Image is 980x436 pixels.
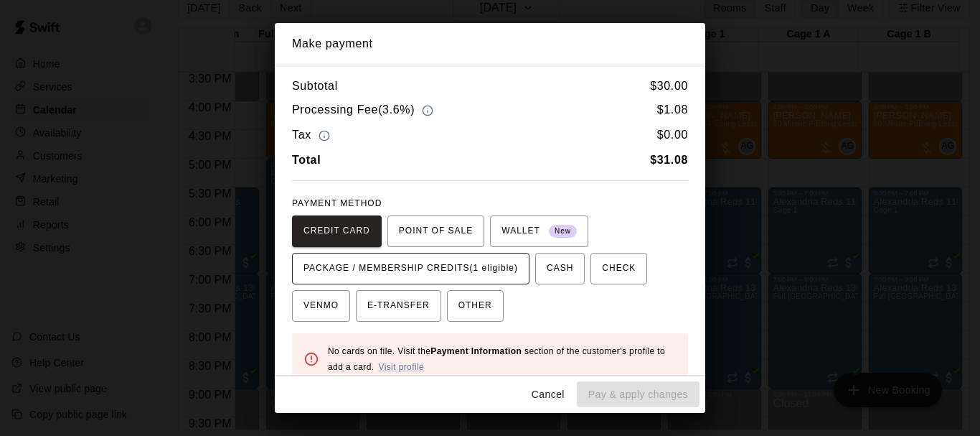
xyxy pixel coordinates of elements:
button: E-TRANSFER [356,290,441,322]
span: OTHER [458,294,492,317]
span: New [549,222,577,241]
button: OTHER [447,290,504,322]
h6: Processing Fee ( 3.6% ) [292,101,437,120]
button: POINT OF SALE [387,215,484,247]
h6: $ 0.00 [657,126,688,145]
span: VENMO [303,294,339,317]
button: CASH [535,253,585,284]
b: Total [292,154,321,166]
b: $ 31.08 [650,154,688,166]
button: VENMO [292,290,350,322]
h6: $ 30.00 [650,77,688,96]
span: PACKAGE / MEMBERSHIP CREDITS (1 eligible) [303,257,518,280]
button: CHECK [590,253,647,284]
span: WALLET [501,220,577,243]
span: PAYMENT METHOD [292,198,382,208]
button: WALLET New [490,215,588,247]
span: E-TRANSFER [367,294,430,317]
button: PACKAGE / MEMBERSHIP CREDITS(1 eligible) [292,253,529,284]
span: POINT OF SALE [399,220,473,243]
h6: Subtotal [292,77,338,96]
b: Payment Information [430,346,522,356]
h6: Tax [292,126,334,145]
span: CREDIT CARD [303,220,370,243]
span: CASH [547,257,573,280]
a: Visit profile [378,362,424,372]
h2: Make payment [275,23,705,65]
span: CHECK [602,257,636,280]
span: No cards on file. Visit the section of the customer's profile to add a card. [328,346,665,372]
button: Cancel [525,381,571,408]
h6: $ 1.08 [657,101,688,120]
button: CREDIT CARD [292,215,382,247]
